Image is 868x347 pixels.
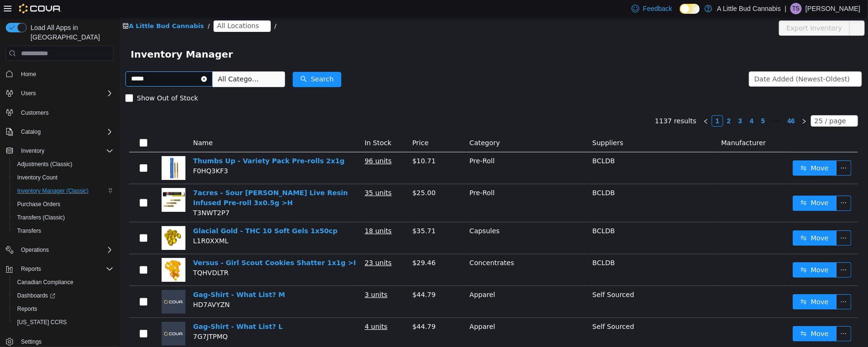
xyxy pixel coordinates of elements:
a: Reports [13,303,41,315]
li: Previous Page [581,98,592,109]
a: Canadian Compliance [13,277,77,288]
span: Reports [17,305,37,313]
span: Feedback [643,4,672,13]
span: Inventory Manager (Classic) [17,187,89,195]
span: L1R0XXML [74,220,109,228]
span: Inventory Count [13,172,113,183]
span: Customers [17,107,113,119]
a: 4 [627,99,638,109]
span: Suppliers [473,122,504,129]
button: icon: swapMove [674,277,717,292]
li: 4 [627,98,638,109]
span: Load All Apps in [GEOGRAPHIC_DATA] [27,23,113,42]
button: Home [2,67,117,80]
button: icon: ellipsis [717,178,732,194]
i: icon: down [731,59,737,66]
div: Tiffany Smith [790,3,802,14]
u: 18 units [245,210,273,218]
button: Users [2,87,117,100]
td: Apparel [347,301,470,333]
button: Users [17,88,40,99]
span: In Stock [245,122,272,129]
span: Price [293,122,309,129]
li: 3 [615,98,627,109]
a: 46 [665,99,679,109]
span: Inventory Manager (Classic) [13,185,113,197]
a: Glacial Gold - THC 10 Soft Gels 1x50cp [74,210,218,218]
i: icon: close-circle [82,59,88,65]
a: 2 [604,99,615,109]
button: [US_STATE] CCRS [10,316,117,329]
a: Transfers [13,225,45,237]
a: Home [17,69,40,80]
button: icon: ellipsis [717,277,732,292]
span: All Locations [98,3,140,14]
span: Catalog [21,128,41,136]
span: Name [74,122,93,129]
a: 1 [593,99,603,109]
button: Purchase Orders [10,198,117,211]
span: Catalog [17,126,113,138]
span: Washington CCRS [13,317,113,328]
span: F0HQ3KF3 [74,150,109,158]
button: Customers [2,106,117,119]
span: [US_STATE] CCRS [17,318,67,326]
button: icon: ellipsis [717,213,732,228]
u: 96 units [245,140,273,148]
button: Catalog [2,125,117,139]
span: Dark Mode [680,14,680,14]
button: Operations [17,244,53,256]
span: Canadian Compliance [17,278,73,286]
p: [PERSON_NAME] [806,3,860,14]
span: Adjustments (Classic) [13,159,113,170]
span: Transfers [17,227,41,235]
button: Inventory [2,144,117,158]
span: $25.00 [293,172,317,179]
span: $29.46 [293,242,317,249]
td: Capsules [347,205,470,237]
a: Purchase Orders [13,198,64,210]
span: Home [21,70,36,78]
span: Category [350,122,381,129]
i: icon: left [584,101,590,107]
button: icon: ellipsis [717,309,732,324]
a: [US_STATE] CCRS [13,317,71,328]
li: 1137 results [536,98,577,109]
button: Operations [2,243,117,257]
span: Inventory [17,145,113,157]
button: icon: swapMove [674,309,717,324]
img: Thumbs Up - Variety Pack Pre-rolls 2x1g hero shot [42,139,66,163]
button: Inventory Count [10,171,117,184]
button: icon: searchSearch [174,55,222,70]
button: Catalog [17,126,44,138]
span: All Categories [99,57,142,67]
u: 35 units [245,172,273,179]
span: 7G7JTPMQ [74,316,109,323]
li: Next 5 Pages [650,98,665,109]
li: 46 [665,98,679,109]
span: Dashboards [17,292,55,299]
span: Self Sourced [473,274,515,281]
a: icon: shopA Little Bud Cannabis [3,5,85,12]
span: Reports [21,265,41,273]
span: TQHVDLTR [74,252,110,259]
button: icon: swapMove [674,213,717,228]
span: Settings [21,338,41,346]
span: BCLDB [473,140,496,148]
span: Purchase Orders [13,198,113,210]
li: Next Page [679,98,691,109]
span: Users [21,89,36,97]
u: 3 units [245,274,268,281]
span: Transfers (Classic) [17,214,65,221]
span: / [89,5,91,12]
span: Operations [17,244,113,256]
img: Versus - Girl Scout Cookies Shatter 1x1g >I hero shot [42,241,66,265]
a: Gag-Shirt - What List? M [74,274,166,281]
button: Adjustments (Classic) [10,158,117,171]
button: Reports [2,262,117,276]
a: 7acres - Sour [PERSON_NAME] Live Resin Infused Pre-roll 3x0.5g >H [74,172,229,189]
div: 25 / page [695,99,727,109]
span: Dashboards [13,290,113,301]
a: Dashboards [10,289,117,302]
